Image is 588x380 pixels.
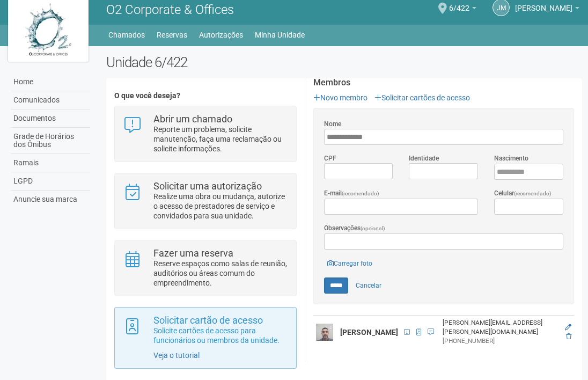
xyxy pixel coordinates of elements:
a: Novo membro [313,93,367,102]
a: Veja o tutorial [153,351,200,360]
a: Fazer uma reserva Reserve espaços como salas de reunião, auditórios ou áreas comum do empreendime... [123,249,288,288]
strong: Fazer uma reserva [153,247,233,259]
a: Solicitar cartão de acesso Solicite cartões de acesso para funcionários ou membros da unidade. [123,316,288,345]
a: Solicitar uma autorização Realize uma obra ou mudança, autorize o acesso de prestadores de serviç... [123,181,288,221]
a: Autorizações [199,27,243,42]
strong: Solicitar uma autorização [153,180,262,192]
a: [PERSON_NAME] [515,5,579,14]
label: Observações [324,223,385,233]
a: LGPD [11,172,90,191]
div: [PHONE_NUMBER] [443,337,557,346]
h2: Unidade 6/422 [106,54,582,70]
p: Reporte um problema, solicite manutenção, faça uma reclamação ou solicite informações. [153,125,288,154]
p: Realize uma obra ou mudança, autorize o acesso de prestadores de serviço e convidados para sua un... [153,192,288,221]
div: [PERSON_NAME][EMAIL_ADDRESS][PERSON_NAME][DOMAIN_NAME] [443,318,557,337]
a: Reservas [157,27,187,42]
label: E-mail [324,188,379,199]
a: Carregar foto [324,258,376,269]
h4: O que você deseja? [114,92,296,100]
a: Excluir membro [566,333,571,340]
a: Cancelar [350,277,387,294]
p: Reserve espaços como salas de reunião, auditórios ou áreas comum do empreendimento. [153,259,288,288]
a: 6/422 [449,5,476,14]
a: Editar membro [565,324,571,331]
span: O2 Corporate & Offices [106,2,234,17]
a: Anuncie sua marca [11,191,90,208]
a: Chamados [108,27,145,42]
a: Home [11,73,90,91]
a: Documentos [11,109,90,128]
label: Nascimento [494,154,528,163]
img: user.png [316,324,333,341]
a: Ramais [11,154,90,172]
label: Celular [494,188,552,199]
strong: [PERSON_NAME] [340,328,398,337]
span: (opcional) [361,225,385,231]
a: Grade de Horários dos Ônibus [11,128,90,154]
a: Abrir um chamado Reporte um problema, solicite manutenção, faça uma reclamação ou solicite inform... [123,114,288,154]
span: (recomendado) [342,191,379,196]
a: Minha Unidade [255,27,305,42]
strong: Solicitar cartão de acesso [153,315,263,326]
a: Solicitar cartões de acesso [374,93,470,102]
strong: Membros [313,78,574,87]
label: Identidade [409,154,439,163]
span: (recomendado) [514,191,552,196]
a: Comunicados [11,91,90,109]
label: Nome [324,119,341,129]
strong: Abrir um chamado [153,113,232,125]
label: CPF [324,154,336,163]
p: Solicite cartões de acesso para funcionários ou membros da unidade. [153,326,288,345]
